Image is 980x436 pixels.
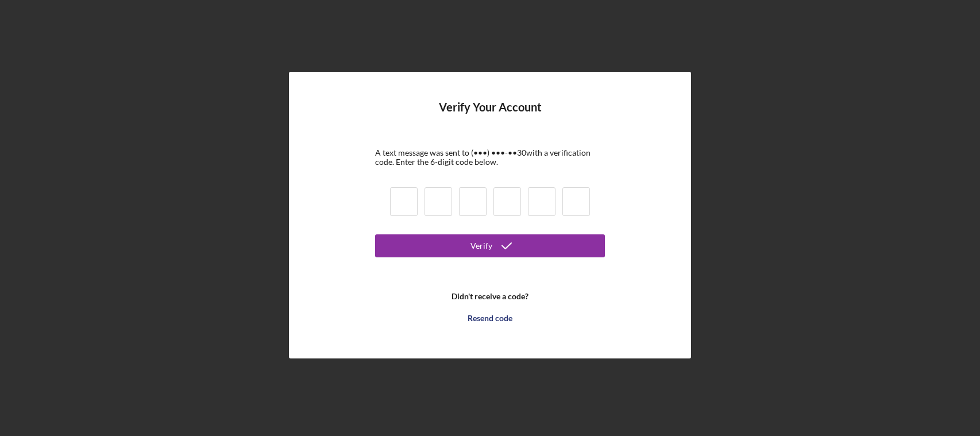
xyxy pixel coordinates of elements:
[470,234,492,257] div: Verify
[375,234,605,257] button: Verify
[468,307,512,330] div: Resend code
[375,307,605,330] button: Resend code
[375,148,605,167] div: A text message was sent to (•••) •••-•• 30 with a verification code. Enter the 6-digit code below.
[439,101,542,131] h4: Verify Your Account
[452,292,528,301] b: Didn't receive a code?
